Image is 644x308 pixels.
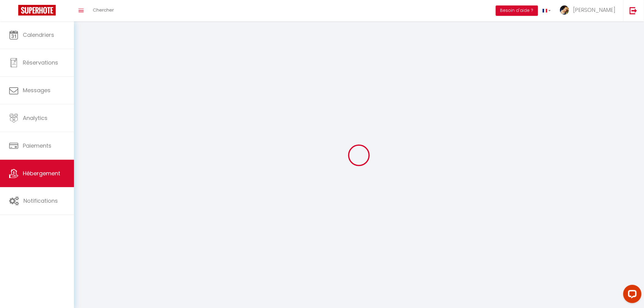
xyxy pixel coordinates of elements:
[573,6,616,14] span: [PERSON_NAME]
[23,170,60,177] span: Hébergement
[630,7,637,14] img: logout
[23,114,47,122] span: Analytics
[23,86,51,94] span: Messages
[23,31,54,39] span: Calendriers
[18,5,56,16] img: Super Booking
[496,5,538,16] button: Besoin d'aide ?
[93,7,114,13] span: Chercher
[618,282,644,308] iframe: LiveChat chat widget
[23,59,58,66] span: Réservations
[23,142,51,149] span: Paiements
[23,197,58,205] span: Notifications
[560,5,569,15] img: ...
